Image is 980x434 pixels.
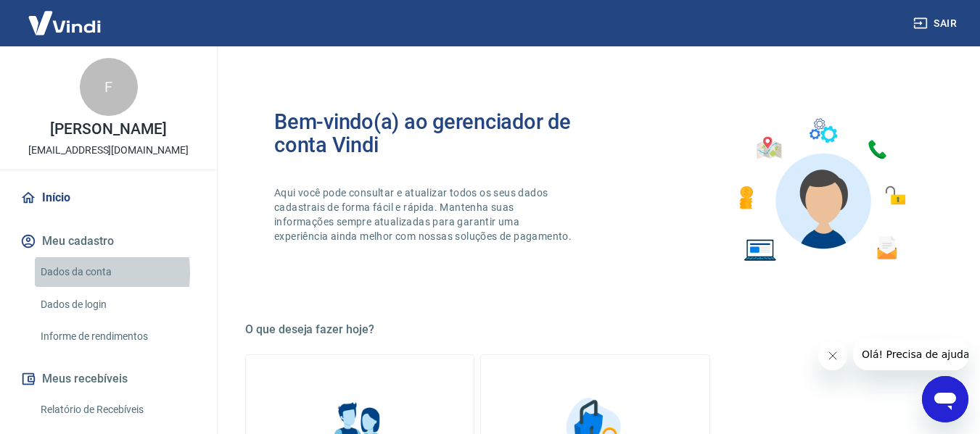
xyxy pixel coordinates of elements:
h5: O que deseja fazer hoje? [245,322,945,337]
a: Dados da conta [35,257,199,287]
p: [PERSON_NAME] [50,122,166,137]
iframe: Botão para abrir a janela de mensagens [922,376,968,422]
a: Dados de login [35,290,199,320]
a: Início [17,182,199,214]
h2: Bem-vindo(a) ao gerenciador de conta Vindi [274,110,596,157]
a: Relatório de Recebíveis [35,395,199,425]
iframe: Mensagem da empresa [853,338,968,370]
button: Meus recebíveis [17,363,199,395]
button: Meu cadastro [17,225,199,257]
span: Olá! Precisa de ajuda? [9,10,122,22]
p: [EMAIL_ADDRESS][DOMAIN_NAME] [28,143,189,158]
div: F [80,58,138,116]
button: Sair [910,10,963,37]
img: Imagem de um avatar masculino com diversos icones exemplificando as funcionalidades do gerenciado... [726,110,916,270]
img: Vindi [17,1,112,45]
p: Aqui você pode consultar e atualizar todos os seus dados cadastrais de forma fácil e rápida. Mant... [274,185,575,243]
iframe: Fechar mensagem [818,341,847,370]
a: Informe de rendimentos [35,322,199,351]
